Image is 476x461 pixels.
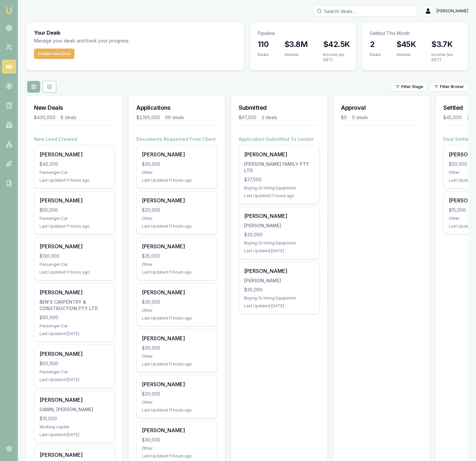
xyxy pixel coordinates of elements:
h3: $42.5K [323,39,350,50]
div: $45,000 [443,114,462,121]
div: Other [142,170,212,175]
h3: Applications [136,103,217,112]
div: [PERSON_NAME] [40,242,109,250]
h4: Documents Requested From Client [136,136,217,142]
div: $430,000 [34,114,55,121]
button: Filter Broker [430,82,468,91]
h3: 2 [370,39,381,50]
h4: Application Submitted To Lender [239,136,320,142]
div: [PERSON_NAME] [244,267,314,275]
div: Buying Or Hiring Equipment [244,241,314,246]
div: [PERSON_NAME] [142,426,212,434]
div: [PERSON_NAME] [142,242,212,250]
div: Last Updated: 11 hours ago [142,408,212,413]
div: Last Updated: [DATE] [244,303,314,309]
div: $20,000 [142,391,212,397]
div: Buying Or Hiring Equipment [244,296,314,301]
div: BEN'S CARPENTRY & CONSTRUCTION PTY LTD [40,299,109,312]
p: Pipeline [258,30,348,37]
h3: $3.8M [284,39,308,50]
div: Last Updated: 11 hours ago [40,224,109,229]
div: Last Updated: [DATE] [40,331,109,336]
div: Passenger Car [40,170,109,175]
div: Buying Or Hiring Equipment [244,186,314,191]
h3: Your Deals [34,30,236,35]
div: Income (ex. GST) [431,52,460,62]
div: $30,000 [244,231,314,238]
div: $50,000 [40,207,109,213]
div: $40,000 [40,161,109,167]
div: [PERSON_NAME] FAMILY PTY LTD [244,161,314,174]
div: [PERSON_NAME] [142,334,212,342]
div: $97,500 [239,114,256,121]
div: $2,165,000 [136,114,160,121]
div: [PERSON_NAME] [40,151,109,158]
div: Passenger Car [40,369,109,375]
div: $20,000 [142,207,212,213]
div: $130,000 [40,253,109,259]
div: Volume [396,52,416,57]
div: $30,000 [142,437,212,443]
div: [PERSON_NAME] [40,197,109,204]
div: $37,500 [244,176,314,183]
div: Last Updated: 11 hours ago [142,454,212,459]
img: emu-icon-u.png [5,6,13,14]
div: $30,000 [244,287,314,293]
div: Last Updated: 11 hours ago [244,193,314,198]
div: 3 deals [262,114,277,121]
div: Passenger Car [40,323,109,329]
button: Create New Deal [34,49,74,59]
h3: $3.7K [431,39,460,50]
div: Other [142,308,212,313]
div: $90,000 [40,314,109,321]
div: [PERSON_NAME] [244,222,314,229]
p: Settled This Month [370,30,460,37]
h3: Submitted [239,103,320,112]
div: Other [142,354,212,359]
div: Last Updated: 11 hours ago [142,362,212,367]
div: Other [142,446,212,451]
h3: $45K [396,39,416,50]
div: Other [142,216,212,221]
div: Passenger Car [40,262,109,267]
div: 8 deals [61,114,76,121]
div: Last Updated: 11 hours ago [40,178,109,183]
div: Volume [284,52,308,57]
div: $60,000 [40,360,109,367]
div: 66 deals [165,114,184,121]
div: [PERSON_NAME] [142,380,212,388]
div: Last Updated: 11 hours ago [142,316,212,321]
div: [PERSON_NAME] [244,151,314,158]
div: [PERSON_NAME] [40,288,109,296]
h4: New Lead Created [34,136,115,142]
div: $30,000 [142,345,212,351]
span: [PERSON_NAME] [436,8,468,14]
div: Passenger Car [40,216,109,221]
div: [PERSON_NAME] [244,277,314,284]
div: [PERSON_NAME] [40,350,109,358]
div: Deals [370,52,381,57]
div: $30,000 [142,299,212,305]
div: Working Capital [40,424,109,430]
div: $10,000 [40,415,109,422]
div: Last Updated: 11 hours ago [40,270,109,275]
div: GAWN, [PERSON_NAME] [40,406,109,413]
h3: Approval [341,103,422,112]
div: 0 deals [352,114,368,121]
div: Last Updated: [DATE] [40,432,109,437]
button: Filter Stage [391,82,427,91]
div: [PERSON_NAME] [40,451,109,459]
div: Income (ex. GST) [323,52,350,62]
div: [PERSON_NAME] [244,212,314,220]
div: Other [142,400,212,405]
div: [PERSON_NAME] [40,396,109,404]
h3: New Deals [34,103,115,112]
h3: 110 [258,39,269,50]
div: [PERSON_NAME] [142,151,212,158]
div: $0 [341,114,347,121]
span: Filter Stage [401,84,423,89]
div: Last Updated: [DATE] [40,377,109,382]
div: [PERSON_NAME] [142,288,212,296]
div: $35,000 [142,253,212,259]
